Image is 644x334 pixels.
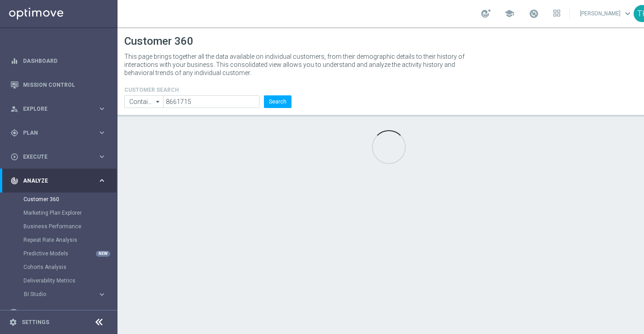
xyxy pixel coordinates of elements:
span: keyboard_arrow_down [623,9,633,19]
i: equalizer [10,57,19,65]
i: keyboard_arrow_right [98,152,106,161]
h4: CUSTOMER SEARCH [124,87,291,93]
div: Cohorts Analysis [24,260,117,274]
button: Search [264,95,291,108]
a: Predictive Models [24,250,94,257]
a: Business Performance [24,223,94,230]
div: Marketing Plan Explorer [24,206,117,220]
div: Data Studio [10,309,98,317]
a: Deliverability Metrics [24,277,94,284]
span: school [504,9,514,19]
i: person_search [10,105,19,113]
span: Execute [23,154,98,160]
a: Repeat Rate Analysis [24,236,94,244]
div: Repeat Rate Analysis [24,233,117,247]
button: gps_fixed Plan keyboard_arrow_right [10,129,107,136]
div: Plan [10,129,98,137]
button: Data Studio keyboard_arrow_right [10,310,107,317]
div: Predictive Models [24,247,117,260]
i: track_changes [10,177,19,185]
span: Plan [23,130,98,136]
button: BI Studio keyboard_arrow_right [24,291,107,298]
span: BI Studio [24,292,89,297]
div: Dashboard [10,49,106,73]
a: Dashboard [23,49,106,73]
a: Mission Control [23,73,106,97]
i: keyboard_arrow_right [98,128,106,137]
div: Business Performance [24,220,117,233]
button: person_search Explore keyboard_arrow_right [10,105,107,113]
i: keyboard_arrow_right [98,290,106,299]
i: settings [9,318,17,326]
div: NEW [96,251,110,257]
i: keyboard_arrow_right [98,309,106,317]
p: This page brings together all the data available on individual customers, from their demographic ... [124,52,472,77]
button: track_changes Analyze keyboard_arrow_right [10,177,107,184]
button: Mission Control [10,81,107,89]
a: [PERSON_NAME]keyboard_arrow_down [579,7,634,20]
div: Mission Control [10,73,106,97]
div: BI Studio [24,292,98,297]
i: keyboard_arrow_right [98,176,106,185]
i: play_circle_outline [10,153,19,161]
input: Contains [124,95,163,108]
input: Enter CID, Email, name or phone [163,95,259,108]
a: Cohorts Analysis [24,263,94,271]
button: play_circle_outline Execute keyboard_arrow_right [10,153,107,160]
span: Explore [23,106,98,112]
a: Settings [22,320,49,325]
i: keyboard_arrow_right [98,104,106,113]
div: Analyze [10,177,98,185]
div: BI Studio [24,287,117,301]
div: Explore [10,105,98,113]
button: equalizer Dashboard [10,57,107,65]
a: Customer 360 [24,196,94,203]
a: Marketing Plan Explorer [24,209,94,216]
div: Execute [10,153,98,161]
div: Deliverability Metrics [24,274,117,287]
span: Analyze [23,178,98,183]
i: arrow_drop_down [154,96,163,108]
div: Customer 360 [24,193,117,206]
i: gps_fixed [10,129,19,137]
